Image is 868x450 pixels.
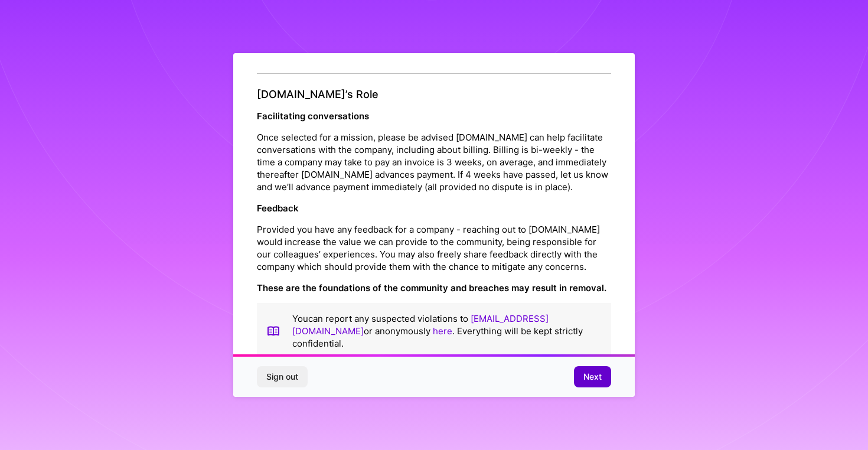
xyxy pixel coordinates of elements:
p: You can report any suspected violations to or anonymously . Everything will be kept strictly conf... [292,312,602,350]
strong: Feedback [257,203,299,214]
p: Provided you have any feedback for a company - reaching out to [DOMAIN_NAME] would increase the v... [257,223,611,273]
a: here [433,325,452,337]
button: Next [574,366,611,387]
a: [EMAIL_ADDRESS][DOMAIN_NAME] [292,313,549,337]
span: Next [583,371,602,383]
button: Sign out [257,366,308,387]
p: Once selected for a mission, please be advised [DOMAIN_NAME] can help facilitate conversations wi... [257,131,611,193]
img: book icon [266,312,280,350]
h4: [DOMAIN_NAME]’s Role [257,88,611,101]
strong: Facilitating conversations [257,110,369,122]
span: Sign out [266,371,298,383]
strong: These are the foundations of the community and breaches may result in removal. [257,282,606,294]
